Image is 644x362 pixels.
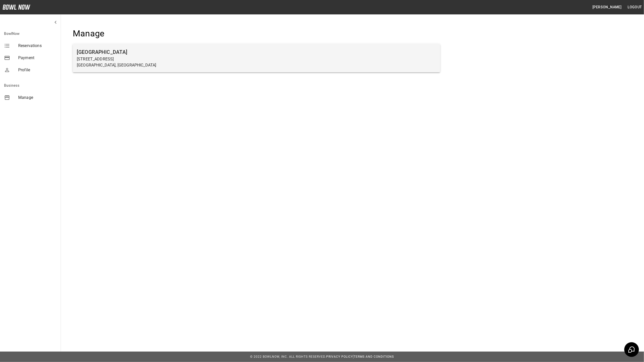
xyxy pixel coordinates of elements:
[626,3,644,12] button: Logout
[18,95,57,101] span: Manage
[77,62,436,68] p: [GEOGRAPHIC_DATA], [GEOGRAPHIC_DATA]
[77,48,436,56] h6: [GEOGRAPHIC_DATA]
[73,28,440,39] h4: Manage
[18,43,57,49] span: Reservations
[354,355,394,358] a: Terms and Conditions
[326,355,353,358] a: Privacy Policy
[18,55,57,61] span: Payment
[590,3,624,12] button: [PERSON_NAME]
[3,5,30,10] img: logo
[250,355,326,358] span: © 2022 BowlNow, Inc. All Rights Reserved.
[77,56,436,62] p: [STREET_ADDRESS]
[18,67,57,73] span: Profile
